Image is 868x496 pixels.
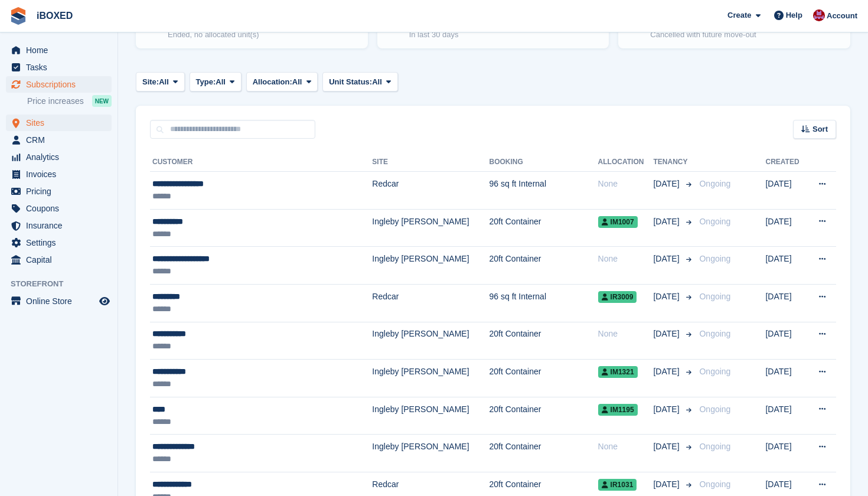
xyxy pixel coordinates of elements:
span: Capital [26,252,97,268]
td: [DATE] [765,284,806,322]
td: 20ft Container [490,435,598,472]
button: Unit Status: All [322,72,397,92]
span: Create [727,9,751,21]
td: [DATE] [765,172,806,210]
span: IR3009 [598,291,637,303]
span: [DATE] [653,216,681,228]
td: Ingleby [PERSON_NAME] [372,247,489,285]
span: Site: [142,76,159,88]
span: Coupons [26,200,97,217]
img: Amanda Forder [813,9,825,21]
span: Ongoing [699,217,730,226]
span: IM1007 [598,216,638,228]
th: Customer [150,153,372,172]
span: IM1321 [598,366,638,378]
a: menu [6,183,112,200]
a: menu [6,149,112,165]
div: None [598,440,654,453]
a: menu [6,59,112,76]
span: Allocation: [253,76,292,88]
th: Created [765,153,806,172]
td: [DATE] [765,435,806,472]
span: Home [26,42,97,58]
div: None [598,253,654,265]
span: [DATE] [653,178,681,190]
span: Storefront [11,278,118,290]
td: Ingleby [PERSON_NAME] [372,397,489,435]
button: Allocation: All [246,72,318,92]
td: [DATE] [765,360,806,397]
td: 20ft Container [490,397,598,435]
span: CRM [26,132,97,148]
a: menu [6,76,112,93]
td: 20ft Container [490,209,598,247]
span: Insurance [26,217,97,234]
button: Site: All [136,72,185,92]
button: Type: All [190,72,242,92]
span: Analytics [26,149,97,165]
span: Ongoing [699,404,730,414]
td: Ingleby [PERSON_NAME] [372,435,489,472]
span: Ongoing [699,254,730,263]
span: [DATE] [653,403,681,416]
span: [DATE] [653,478,681,491]
span: [DATE] [653,366,681,378]
span: Account [827,10,857,22]
span: Sites [26,115,97,131]
th: Allocation [598,153,654,172]
th: Booking [490,153,598,172]
img: stora-icon-8386f47178a22dfd0bd8f6a31ec36ba5ce8667c1dd55bd0f319d3a0aa187defe.svg [9,7,27,25]
a: menu [6,252,112,268]
td: [DATE] [765,247,806,285]
td: 20ft Container [490,247,598,285]
th: Site [372,153,489,172]
td: [DATE] [765,397,806,435]
td: [DATE] [765,209,806,247]
span: Online Store [26,293,97,309]
span: [DATE] [653,440,681,453]
a: menu [6,166,112,182]
td: 20ft Container [490,322,598,360]
span: Subscriptions [26,76,97,93]
td: Ingleby [PERSON_NAME] [372,360,489,397]
span: Unit Status: [329,76,372,88]
td: Ingleby [PERSON_NAME] [372,322,489,360]
a: menu [6,132,112,148]
span: Ongoing [699,479,730,489]
span: IM1195 [598,404,638,416]
p: Cancelled with future move-out [650,29,756,41]
a: Preview store [97,294,112,308]
span: Ongoing [699,367,730,376]
a: iBOXED [32,6,77,25]
span: All [216,76,226,88]
th: Tenancy [653,153,694,172]
span: Ongoing [699,329,730,338]
span: IR1031 [598,479,637,491]
a: Price increases NEW [27,94,112,107]
p: Ended, no allocated unit(s) [168,29,259,41]
td: Ingleby [PERSON_NAME] [372,209,489,247]
span: [DATE] [653,328,681,340]
span: Invoices [26,166,97,182]
td: Redcar [372,172,489,210]
p: In last 30 days [409,29,486,41]
span: Settings [26,234,97,251]
td: [DATE] [765,322,806,360]
a: menu [6,115,112,131]
a: menu [6,200,112,217]
span: Tasks [26,59,97,76]
td: 96 sq ft Internal [490,284,598,322]
span: Help [786,9,802,21]
span: Ongoing [699,179,730,188]
td: 20ft Container [490,360,598,397]
span: [DATE] [653,291,681,303]
a: menu [6,293,112,309]
td: Redcar [372,284,489,322]
a: menu [6,234,112,251]
div: NEW [92,95,112,107]
span: Pricing [26,183,97,200]
a: menu [6,42,112,58]
td: 96 sq ft Internal [490,172,598,210]
span: Ongoing [699,292,730,301]
span: Sort [812,123,828,135]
